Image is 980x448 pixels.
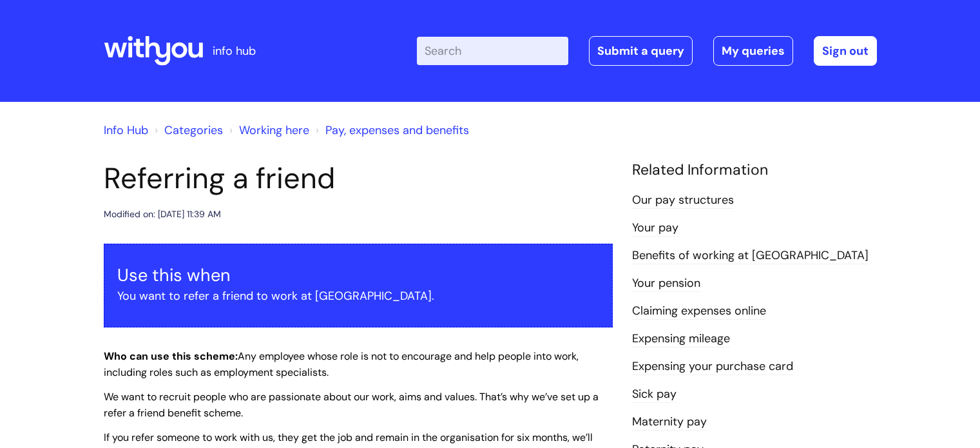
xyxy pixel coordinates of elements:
a: Working here [239,122,309,138]
span: Any employee whose role is not to encourage and help people into work, including roles such as em... [104,349,579,379]
li: Pay, expenses and benefits [312,120,469,141]
span: We want to recruit people who are passionate about our work, aims and values. That’s why we’ve se... [104,390,599,420]
li: Working here [226,120,309,141]
a: Categories [164,122,223,138]
a: Submit a query [589,36,693,66]
a: Sign out [814,36,877,66]
div: | - [417,36,877,66]
a: Your pay [632,220,678,237]
a: Sick pay [632,386,677,403]
a: Maternity pay [632,414,707,431]
h4: Related Information [632,161,877,179]
h3: Use this when [117,265,599,286]
p: You want to refer a friend to work at [GEOGRAPHIC_DATA]. [117,286,599,306]
input: Search [417,37,568,65]
p: info hub [213,41,256,61]
a: Benefits of working at [GEOGRAPHIC_DATA] [632,248,869,264]
a: Pay, expenses and benefits [325,122,469,138]
strong: Who can use this scheme: [104,349,238,363]
h1: Referring a friend [104,161,613,196]
a: Your pension [632,275,700,292]
a: Claiming expenses online [632,303,766,320]
a: Our pay structures [632,192,734,209]
li: Solution home [151,120,223,141]
a: Info Hub [104,122,148,138]
div: Modified on: [DATE] 11:39 AM [104,206,221,222]
a: Expensing mileage [632,331,730,347]
a: My queries [713,36,793,66]
a: Expensing your purchase card [632,358,793,375]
